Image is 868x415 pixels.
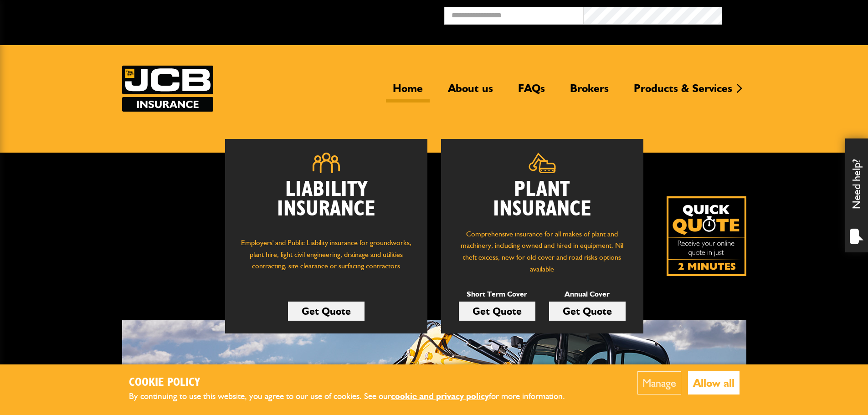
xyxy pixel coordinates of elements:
p: By continuing to use this website, you agree to our use of cookies. See our for more information. [129,389,580,404]
p: Annual Cover [549,288,626,300]
p: Comprehensive insurance for all makes of plant and machinery, including owned and hired in equipm... [455,228,630,275]
p: Employers' and Public Liability insurance for groundworks, plant hire, light civil engineering, d... [239,237,414,281]
a: About us [441,82,500,102]
a: cookie and privacy policy [391,391,489,401]
a: FAQs [511,82,552,102]
div: Need help? [845,138,868,252]
a: Get Quote [459,302,535,321]
a: Brokers [563,82,616,102]
button: Manage [637,371,681,395]
p: Short Term Cover [459,288,535,300]
h2: Cookie Policy [129,376,580,390]
a: Products & Services [627,82,739,102]
a: Get Quote [549,302,626,321]
img: Quick Quote [667,196,746,276]
button: Allow all [688,371,740,395]
img: JCB Insurance Services logo [122,66,213,112]
a: Get Quote [288,302,365,321]
a: Home [386,82,430,102]
h2: Plant Insurance [455,180,630,219]
a: Get your insurance quote isn just 2-minutes [667,196,746,276]
h2: Liability Insurance [239,180,414,228]
a: JCB Insurance Services [122,66,213,112]
button: Broker Login [722,7,861,21]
